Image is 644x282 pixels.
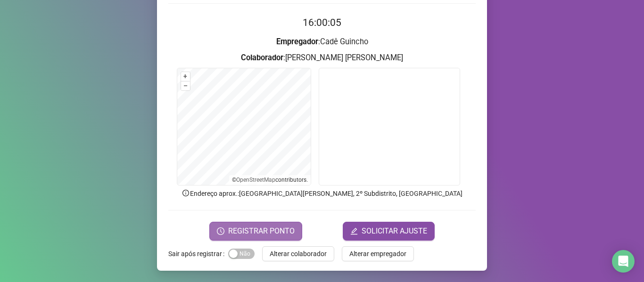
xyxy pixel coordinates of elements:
span: clock-circle [217,227,224,235]
span: info-circle [182,189,190,197]
button: Alterar colaborador [262,246,334,261]
strong: Empregador [276,37,318,46]
span: Alterar empregador [349,249,406,259]
button: Alterar empregador [342,246,414,261]
span: Alterar colaborador [270,249,327,259]
span: edit [350,227,358,235]
label: Sair após registrar [168,246,228,261]
button: REGISTRAR PONTO [209,222,302,241]
h3: : [PERSON_NAME] [PERSON_NAME] [168,52,476,64]
span: SOLICITAR AJUSTE [362,226,427,237]
button: + [181,72,190,81]
time: 16:00:05 [303,17,341,28]
span: REGISTRAR PONTO [228,226,295,237]
div: Open Intercom Messenger [612,250,635,273]
strong: Colaborador [241,53,283,62]
h3: : Cadê Guincho [168,36,476,48]
button: – [181,81,190,90]
button: editSOLICITAR AJUSTE [343,222,435,241]
a: OpenStreetMap [236,177,275,183]
li: © contributors. [232,177,308,183]
p: Endereço aprox. : [GEOGRAPHIC_DATA][PERSON_NAME], 2º Subdistrito, [GEOGRAPHIC_DATA] [168,188,476,199]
